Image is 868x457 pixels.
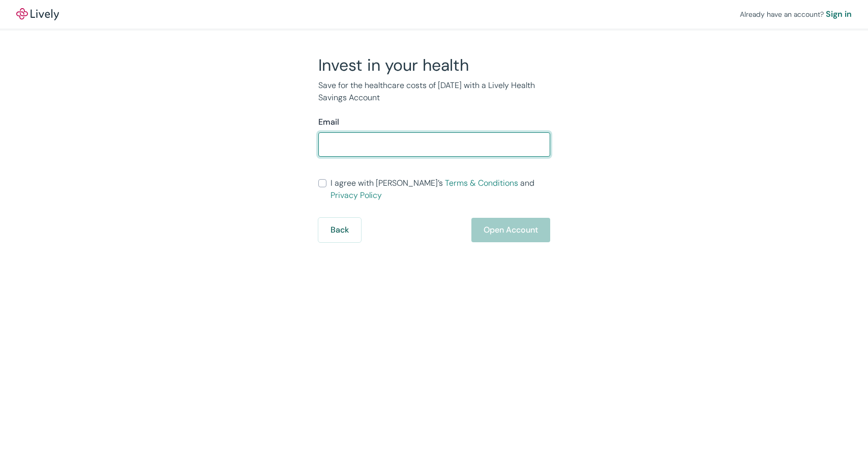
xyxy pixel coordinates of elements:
[318,79,550,104] p: Save for the healthcare costs of [DATE] with a Lively Health Savings Account
[318,218,361,242] button: Back
[318,55,550,75] h2: Invest in your health
[16,8,59,20] a: LivelyLively
[331,190,382,201] a: Privacy Policy
[740,8,852,20] div: Already have an account?
[826,8,852,20] a: Sign in
[318,116,339,128] label: Email
[16,8,59,20] img: Lively
[445,178,518,188] a: Terms & Conditions
[331,177,550,202] span: I agree with [PERSON_NAME]’s and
